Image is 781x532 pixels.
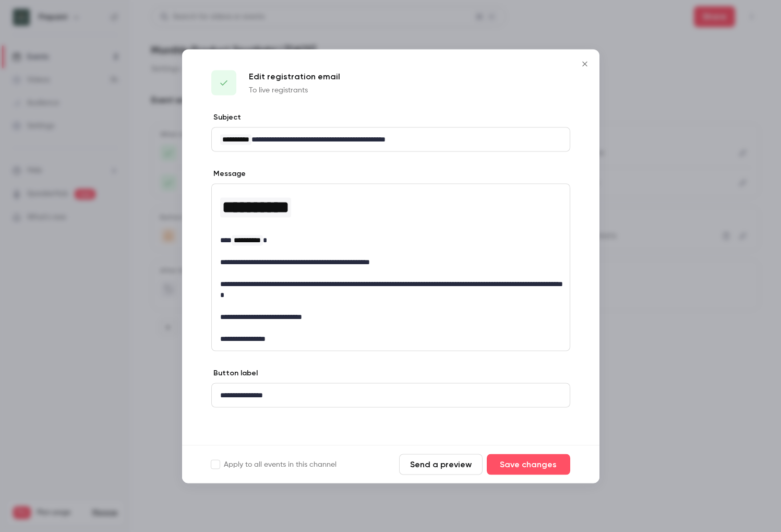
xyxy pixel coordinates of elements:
[249,85,340,95] p: To live registrants
[211,168,246,179] label: Message
[399,454,483,475] button: Send a preview
[211,368,258,378] label: Button label
[212,184,570,350] div: editor
[211,112,241,122] label: Subject
[211,459,337,469] label: Apply to all events in this channel
[574,53,595,74] button: Close
[249,70,340,82] p: Edit registration email
[212,127,570,151] div: editor
[487,454,570,475] button: Save changes
[212,383,570,407] div: editor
